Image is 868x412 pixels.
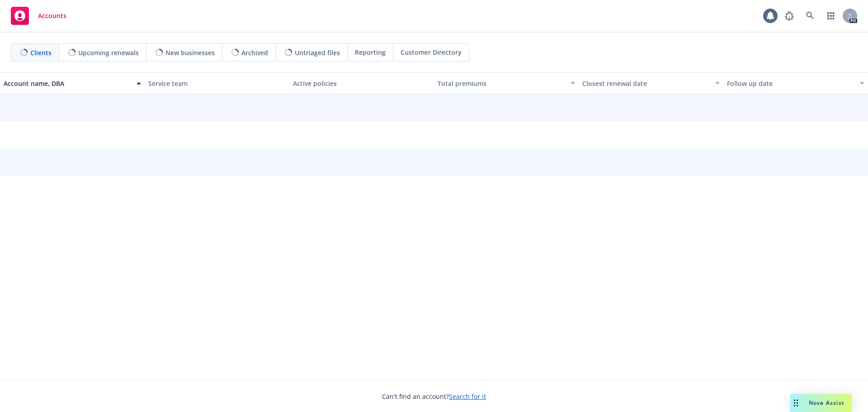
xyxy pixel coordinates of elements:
[38,12,66,19] span: Accounts
[295,48,340,57] span: Untriaged files
[241,48,268,57] span: Archived
[434,72,579,94] button: Total premiums
[809,399,844,407] span: Nova Assist
[790,394,802,412] div: Drag to move
[165,48,215,57] span: New businesses
[78,48,139,57] span: Upcoming renewals
[30,48,52,57] span: Clients
[293,79,430,88] div: Active policies
[822,7,840,25] a: Switch app
[7,3,70,28] a: Accounts
[727,79,854,88] div: Follow up date
[289,72,434,94] button: Active policies
[723,72,868,94] button: Follow up date
[579,72,723,94] button: Closest renewal date
[790,394,852,412] button: Nova Assist
[780,7,798,25] a: Report a Bug
[355,47,386,57] span: Reporting
[145,72,289,94] button: Service team
[582,79,710,88] div: Closest renewal date
[801,7,819,25] a: Search
[4,79,131,88] div: Account name, DBA
[148,79,286,88] div: Service team
[438,79,565,88] div: Total premiums
[382,392,486,401] span: Can't find an account?
[401,47,462,57] span: Customer Directory
[449,392,486,401] a: Search for it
